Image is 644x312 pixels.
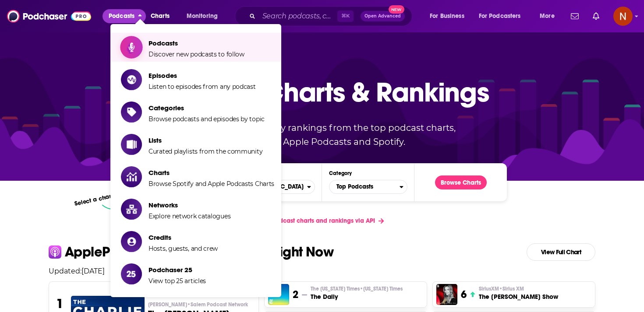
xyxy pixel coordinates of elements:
[589,9,603,24] a: Show notifications dropdown
[435,175,487,189] button: Browse Charts
[499,286,524,292] span: • Sirius XM
[149,71,256,80] span: Episodes
[461,288,467,301] h3: 6
[149,266,206,274] span: Podchaser 25
[149,168,274,177] span: Charts
[337,11,354,22] span: ⌘ K
[149,233,218,242] span: Credits
[389,5,404,14] span: New
[311,285,403,301] a: The [US_STATE] Times•[US_STATE] TimesThe Daily
[360,286,403,292] span: • [US_STATE] Times
[65,245,333,259] p: Apple Podcasts Top U.S. Podcasts Right Now
[149,39,244,47] span: Podcasts
[155,63,489,120] p: Podcast Charts & Rankings
[329,179,400,194] span: Top Podcasts
[102,202,130,210] img: select arrow
[109,10,134,22] span: Podcasts
[424,9,475,23] button: open menu
[7,8,91,25] img: Podchaser - Follow, Share and Rate Podcasts
[149,147,262,155] span: Curated playlists from the community
[148,301,248,308] span: [PERSON_NAME]
[479,285,558,301] a: SiriusXM•Sirius XMThe [PERSON_NAME] Show
[149,245,218,252] span: Hosts, guests, and crew
[479,285,558,292] p: SiriusXM • Sirius XM
[527,243,595,261] a: View Full Chart
[187,10,218,22] span: Monitoring
[311,285,403,292] span: The [US_STATE] Times
[149,201,230,209] span: Networks
[74,192,114,207] p: Select a chart
[171,121,473,149] p: Up-to-date popularity rankings from the top podcast charts, including Apple Podcasts and Spotify.
[540,10,555,22] span: More
[311,292,403,301] h3: The Daily
[243,6,421,26] div: Search podcasts, credits, & more...
[187,301,248,308] span: • Salem Podcast Network
[149,104,265,112] span: Categories
[149,212,230,220] span: Explore network catalogues
[311,285,403,292] p: The New York Times • New York Times
[479,292,558,301] h3: The [PERSON_NAME] Show
[103,9,146,23] button: close menu
[479,10,521,22] span: For Podcasters
[145,9,175,23] a: Charts
[149,180,274,188] span: Browse Spotify and Apple Podcasts Charts
[49,245,61,258] img: apple Icon
[613,7,633,26] img: User Profile
[613,7,633,26] button: Show profile menu
[149,50,244,58] span: Discover new podcasts to follow
[473,9,534,23] button: open menu
[148,301,252,308] p: Charlie Kirk • Salem Podcast Network
[56,296,64,312] h3: 1
[329,180,407,194] button: Categories
[361,11,405,21] button: Open AdvancedNew
[149,115,265,123] span: Browse podcasts and episodes by topic
[479,285,524,292] span: SiriusXM
[567,9,582,24] a: Show notifications dropdown
[364,14,401,18] span: Open Advanced
[149,83,256,91] span: Listen to episodes from any podcast
[149,277,206,285] span: View top 25 articles
[259,9,337,23] input: Search podcasts, credits, & more...
[151,10,170,22] span: Charts
[149,136,262,144] span: Lists
[436,284,457,305] img: The Megyn Kelly Show
[42,267,602,275] p: Updated: [DATE]
[180,9,229,23] button: open menu
[430,10,464,22] span: For Business
[253,210,391,231] a: Get podcast charts and rankings via API
[260,217,375,224] span: Get podcast charts and rankings via API
[534,9,566,23] button: open menu
[613,7,633,26] span: Logged in as AdelNBM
